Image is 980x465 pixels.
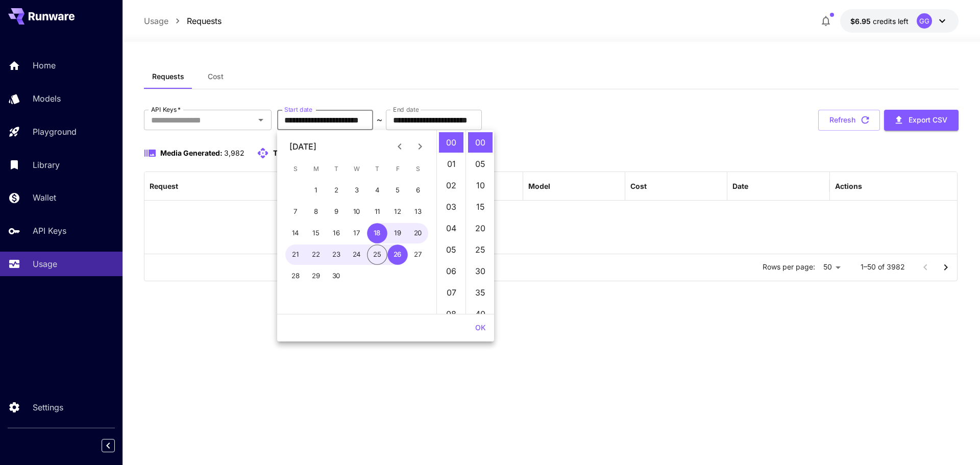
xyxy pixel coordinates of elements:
[850,17,873,26] span: $6.95
[439,197,463,217] li: 3 hours
[471,319,490,337] button: OK
[835,182,862,190] div: Actions
[187,15,222,27] a: Requests
[439,132,463,153] li: 0 hours
[439,304,463,324] li: 8 hours
[368,159,386,179] span: Thursday
[732,182,748,190] div: Date
[285,244,306,265] button: 21
[33,59,56,71] p: Home
[306,244,326,265] button: 22
[819,260,844,275] div: 50
[377,114,382,126] p: ~
[389,136,410,157] button: Previous month
[33,401,63,413] p: Settings
[387,180,408,201] button: 5
[33,159,60,171] p: Library
[439,175,463,195] li: 2 hours
[289,140,316,153] div: [DATE]
[33,225,66,237] p: API Keys
[917,13,932,29] div: GG
[33,258,57,270] p: Usage
[873,17,909,26] span: credits left
[367,244,387,265] button: 25
[150,182,178,190] div: Request
[306,180,326,201] button: 1
[306,223,326,243] button: 15
[109,436,122,455] div: Collapse sidebar
[468,282,493,303] li: 35 minutes
[160,149,223,157] span: Media Generated:
[409,159,427,179] span: Saturday
[393,105,419,114] label: End date
[408,223,428,243] button: 20
[367,180,387,201] button: 4
[410,136,430,157] button: Next month
[102,439,115,452] button: Collapse sidebar
[468,175,493,195] li: 10 minutes
[33,126,77,138] p: Playground
[327,159,346,179] span: Tuesday
[387,244,408,265] button: 26
[387,202,408,222] button: 12
[408,244,428,265] button: 27
[144,15,168,27] a: Usage
[861,262,905,272] p: 1–50 of 3982
[347,223,367,243] button: 17
[437,130,465,314] ul: Select hours
[408,202,428,222] button: 13
[285,223,306,243] button: 14
[763,262,815,272] p: Rows per page:
[630,182,647,190] div: Cost
[284,105,312,114] label: Start date
[367,202,387,222] button: 11
[408,180,428,201] button: 6
[347,202,367,222] button: 10
[33,92,61,105] p: Models
[306,266,326,286] button: 29
[152,72,184,81] span: Requests
[439,239,463,260] li: 5 hours
[33,191,56,204] p: Wallet
[439,261,463,281] li: 6 hours
[468,261,493,281] li: 30 minutes
[224,149,244,157] span: 3,982
[468,132,493,153] li: 0 minutes
[439,154,463,174] li: 1 hours
[254,113,268,127] button: Open
[528,182,550,190] div: Model
[326,180,347,201] button: 2
[468,304,493,324] li: 40 minutes
[326,266,347,286] button: 30
[818,110,880,131] button: Refresh
[306,202,326,222] button: 8
[468,197,493,217] li: 15 minutes
[347,244,367,265] button: 24
[850,16,909,27] div: $6.95462
[286,159,305,179] span: Sunday
[273,149,339,157] span: Total API requests:
[326,244,347,265] button: 23
[936,257,956,278] button: Go to next page
[347,180,367,201] button: 3
[468,218,493,238] li: 20 minutes
[326,223,347,243] button: 16
[387,223,408,243] button: 19
[468,154,493,174] li: 5 minutes
[326,202,347,222] button: 9
[348,159,366,179] span: Wednesday
[151,105,181,114] label: API Keys
[307,159,325,179] span: Monday
[468,239,493,260] li: 25 minutes
[208,72,224,81] span: Cost
[465,130,494,314] ul: Select minutes
[840,9,959,33] button: $6.95462GG
[285,202,306,222] button: 7
[144,15,222,27] nav: breadcrumb
[388,159,407,179] span: Friday
[439,218,463,238] li: 4 hours
[884,110,959,131] button: Export CSV
[285,266,306,286] button: 28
